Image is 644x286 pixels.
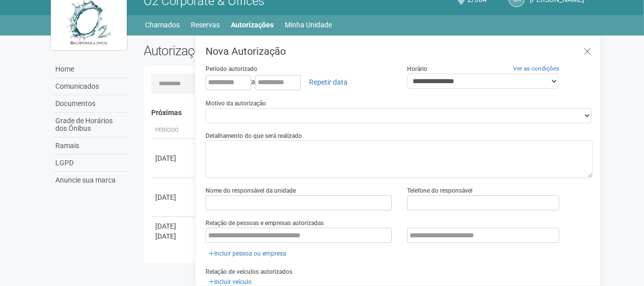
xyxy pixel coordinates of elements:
div: [DATE] [155,231,193,241]
label: Telefone do responsável [407,186,472,195]
a: Grade de Horários dos Ônibus [53,113,128,137]
h3: Nova Autorização [206,46,593,56]
a: Comunicados [53,78,128,95]
div: [DATE] [155,221,193,231]
a: Chamados [146,18,180,32]
a: Incluir pessoa ou empresa [206,248,289,259]
a: Reservas [191,18,220,32]
a: Repetir data [302,74,354,91]
a: Ramais [53,137,128,155]
label: Período autorizado [206,64,257,74]
label: Detalhamento do que será realizado [206,131,302,140]
th: Período [151,122,197,139]
label: Nome do responsável da unidade [206,186,296,195]
label: Motivo da autorização [206,99,266,108]
label: Relação de veículos autorizados [206,267,292,276]
h4: Próximas [151,109,586,117]
div: [DATE] [155,192,193,202]
h2: Autorizações [144,43,361,58]
a: Autorizações [231,18,274,32]
a: Anuncie sua marca [53,172,128,189]
a: Ver as condições [513,65,559,72]
div: [DATE] [155,153,193,163]
a: Documentos [53,95,128,113]
h4: Passadas [151,256,586,263]
a: LGPD [53,155,128,172]
label: Relação de pessoas e empresas autorizadas [206,219,324,228]
label: Horário [407,64,427,74]
a: Minha Unidade [285,18,332,32]
a: Home [53,61,128,78]
div: a [206,74,392,91]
